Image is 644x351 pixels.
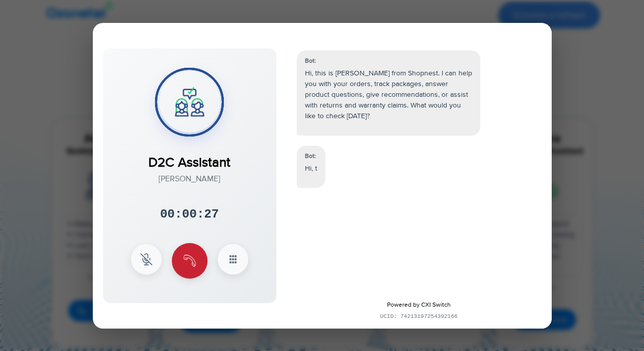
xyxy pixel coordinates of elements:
[184,255,196,267] img: end Icon
[305,68,472,121] p: Hi, this is [PERSON_NAME] from Shopnest. I can help you with your orders, track packages, answer ...
[294,312,544,321] div: UCID: 74213197254392166
[294,301,544,310] div: Powered by CXI Switch
[140,253,152,265] img: mute Icon
[305,163,317,174] p: Hi, t
[160,205,219,224] div: 00:00:27
[148,143,230,173] div: D2C Assistant​
[305,152,317,161] div: Bot:
[148,173,230,185] div: [PERSON_NAME]
[305,57,472,66] div: Bot:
